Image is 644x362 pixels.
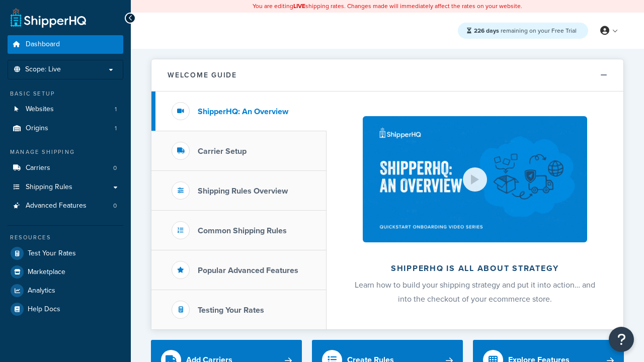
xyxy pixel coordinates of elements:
[26,202,87,210] span: Advanced Features
[8,263,123,281] a: Marketplace
[8,159,123,177] a: Carriers0
[113,202,117,210] span: 0
[28,268,65,277] span: Marketplace
[293,2,305,11] b: LIVE
[198,107,288,116] h3: ShipperHQ: An Overview
[198,187,288,196] h3: Shipping Rules Overview
[8,244,123,262] a: Test Your Rates
[198,226,287,235] h3: Common Shipping Rules
[115,124,117,133] span: 1
[8,100,123,119] a: Websites1
[353,264,597,273] h2: ShipperHQ is all about strategy
[8,159,123,177] li: Carriers
[363,116,587,242] img: ShipperHQ is all about strategy
[609,327,634,352] button: Open Resource Center
[26,40,60,49] span: Dashboard
[26,124,48,133] span: Origins
[8,89,123,98] div: Basic Setup
[115,105,117,114] span: 1
[26,183,72,192] span: Shipping Rules
[8,119,123,138] a: Origins1
[168,71,237,79] h2: Welcome Guide
[8,148,123,156] div: Manage Shipping
[28,249,76,258] span: Test Your Rates
[198,266,298,275] h3: Popular Advanced Features
[8,282,123,300] a: Analytics
[8,197,123,215] li: Advanced Features
[26,164,50,172] span: Carriers
[8,233,123,242] div: Resources
[25,65,61,74] span: Scope: Live
[8,178,123,197] a: Shipping Rules
[474,26,577,35] span: remaining on your Free Trial
[474,26,499,35] strong: 226 days
[151,59,623,92] button: Welcome Guide
[8,100,123,119] li: Websites
[8,35,123,54] a: Dashboard
[8,300,123,318] a: Help Docs
[113,164,117,172] span: 0
[28,287,55,295] span: Analytics
[8,119,123,138] li: Origins
[26,105,54,114] span: Websites
[8,197,123,215] a: Advanced Features0
[28,305,60,314] span: Help Docs
[355,279,595,305] span: Learn how to build your shipping strategy and put it into action… and into the checkout of your e...
[198,147,247,156] h3: Carrier Setup
[198,306,264,315] h3: Testing Your Rates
